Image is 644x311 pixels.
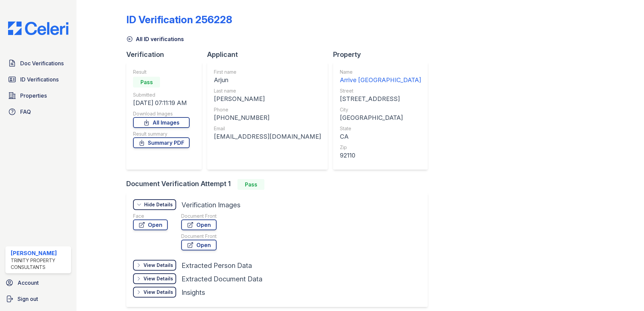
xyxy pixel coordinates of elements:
[214,75,321,85] div: Arjun
[126,50,207,59] div: Verification
[182,261,252,270] div: Extracted Person Data
[18,279,39,287] span: Account
[340,113,421,123] div: [GEOGRAPHIC_DATA]
[5,57,71,70] a: Doc Verifications
[5,89,71,102] a: Properties
[133,219,168,230] a: Open
[340,88,421,94] div: Street
[214,132,321,141] div: [EMAIL_ADDRESS][DOMAIN_NAME]
[340,94,421,104] div: [STREET_ADDRESS]
[340,144,421,151] div: Zip
[214,113,321,123] div: [PHONE_NUMBER]
[133,92,190,98] div: Submitted
[340,69,421,75] div: Name
[126,13,232,26] div: ID Verification 256228
[181,213,217,219] div: Document Front
[214,125,321,132] div: Email
[237,179,264,190] div: Pass
[3,292,74,306] a: Sign out
[181,240,217,250] a: Open
[133,77,160,88] div: Pass
[181,219,217,230] a: Open
[207,50,333,59] div: Applicant
[340,69,421,85] a: Name Arrive [GEOGRAPHIC_DATA]
[20,92,47,100] span: Properties
[11,249,68,257] div: [PERSON_NAME]
[20,108,31,116] span: FAQ
[214,94,321,104] div: [PERSON_NAME]
[182,200,240,210] div: Verification Images
[340,75,421,85] div: Arrive [GEOGRAPHIC_DATA]
[133,131,190,137] div: Result summary
[3,276,74,289] a: Account
[133,137,190,148] a: Summary PDF
[340,151,421,160] div: 92110
[20,59,64,67] span: Doc Verifications
[5,105,71,118] a: FAQ
[143,275,173,282] div: View Details
[181,233,217,240] div: Document Front
[143,289,173,296] div: View Details
[20,75,59,83] span: ID Verifications
[214,88,321,94] div: Last name
[144,201,173,208] div: Hide Details
[5,73,71,86] a: ID Verifications
[133,69,190,75] div: Result
[333,50,433,59] div: Property
[18,295,38,303] span: Sign out
[126,179,433,190] div: Document Verification Attempt 1
[133,117,190,128] a: All Images
[182,288,205,297] div: Insights
[133,110,190,117] div: Download Images
[214,106,321,113] div: Phone
[616,284,637,304] iframe: chat widget
[133,98,190,108] div: [DATE] 07:11:19 AM
[182,274,262,284] div: Extracted Document Data
[214,69,321,75] div: First name
[126,35,184,43] a: All ID verifications
[133,213,168,219] div: Face
[340,132,421,141] div: CA
[3,22,74,35] img: CE_Logo_Blue-a8612792a0a2168367f1c8372b55b34899dd931a85d93a1a3d3e32e68fde9ad4.png
[143,262,173,269] div: View Details
[340,125,421,132] div: State
[340,106,421,113] div: City
[11,257,68,271] div: Trinity Property Consultants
